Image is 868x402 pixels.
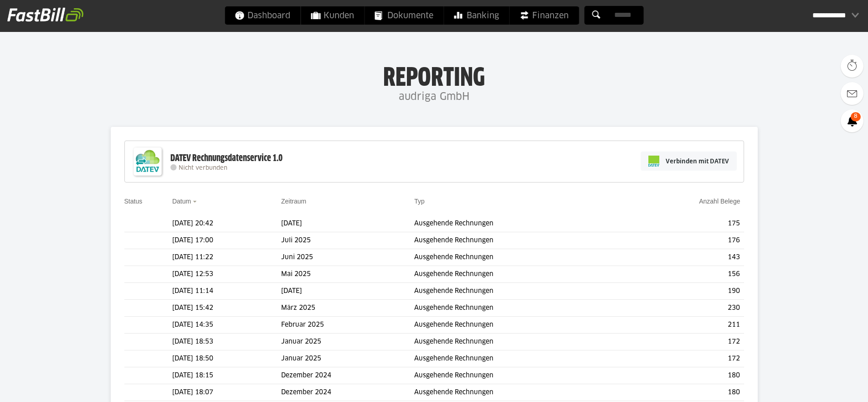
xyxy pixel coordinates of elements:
td: Ausgehende Rechnungen [414,350,625,367]
a: Anzahl Belege [699,198,740,205]
td: Ausgehende Rechnungen [414,232,625,249]
td: [DATE] [281,283,414,300]
td: Januar 2025 [281,334,414,350]
span: Kunden [311,6,354,25]
td: [DATE] 20:42 [172,215,281,232]
div: DATEV Rechnungsdatenservice 1.0 [170,152,282,164]
td: März 2025 [281,300,414,317]
td: Ausgehende Rechnungen [414,300,625,317]
img: fastbill_logo_white.png [7,7,83,22]
td: Ausgehende Rechnungen [414,334,625,350]
a: Kunden [301,6,364,25]
a: Typ [414,198,425,205]
td: 143 [625,249,744,266]
td: Mai 2025 [281,266,414,283]
td: Ausgehende Rechnungen [414,317,625,334]
h1: Reporting [91,64,777,88]
td: Dezember 2024 [281,384,414,401]
a: Zeitraum [281,198,306,205]
td: Juni 2025 [281,249,414,266]
td: Juli 2025 [281,232,414,249]
span: Nicht verbunden [179,165,227,171]
td: Februar 2025 [281,317,414,334]
td: [DATE] [281,215,414,232]
td: Dezember 2024 [281,367,414,384]
td: [DATE] 18:15 [172,367,281,384]
a: Finanzen [509,6,579,25]
a: 8 [841,110,863,132]
td: 172 [625,350,744,367]
td: [DATE] 17:00 [172,232,281,249]
td: [DATE] 15:42 [172,300,281,317]
a: Dokumente [365,6,443,25]
td: 172 [625,334,744,350]
td: [DATE] 12:53 [172,266,281,283]
iframe: Öffnet ein Widget, in dem Sie weitere Informationen finden [797,375,859,397]
a: Dashboard [225,6,300,25]
span: Banking [454,6,499,25]
td: [DATE] 18:07 [172,384,281,401]
td: Ausgehende Rechnungen [414,249,625,266]
img: sort_desc.gif [193,201,199,203]
span: Verbinden mit DATEV [666,157,729,166]
td: 180 [625,384,744,401]
td: 156 [625,266,744,283]
span: Dokumente [375,6,433,25]
td: 175 [625,215,744,232]
td: [DATE] 11:14 [172,283,281,300]
a: Status [124,198,143,205]
td: Januar 2025 [281,350,414,367]
span: 8 [851,112,861,121]
td: 176 [625,232,744,249]
a: Banking [444,6,509,25]
span: Finanzen [519,6,569,25]
a: Verbinden mit DATEV [641,151,737,171]
img: pi-datev-logo-farbig-24.svg [648,156,659,167]
img: DATEV-Datenservice Logo [129,143,166,180]
td: Ausgehende Rechnungen [414,266,625,283]
td: 230 [625,300,744,317]
td: [DATE] 18:53 [172,334,281,350]
td: Ausgehende Rechnungen [414,384,625,401]
td: [DATE] 11:22 [172,249,281,266]
a: Datum [172,198,191,205]
td: 190 [625,283,744,300]
td: Ausgehende Rechnungen [414,283,625,300]
td: 211 [625,317,744,334]
td: 180 [625,367,744,384]
td: Ausgehende Rechnungen [414,367,625,384]
td: Ausgehende Rechnungen [414,215,625,232]
td: [DATE] 14:35 [172,317,281,334]
td: [DATE] 18:50 [172,350,281,367]
span: Dashboard [235,6,290,25]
